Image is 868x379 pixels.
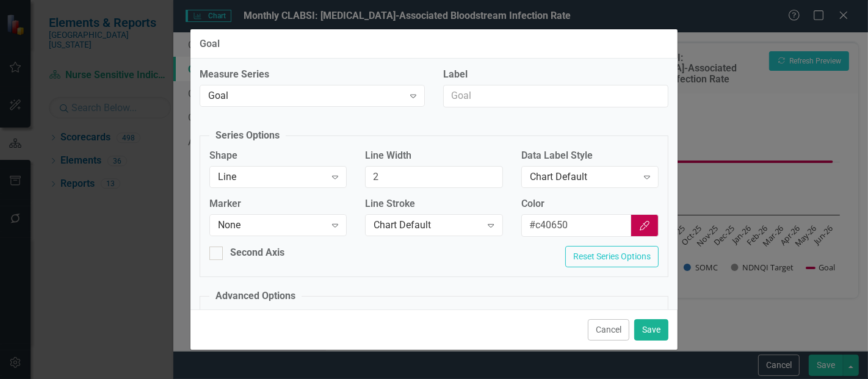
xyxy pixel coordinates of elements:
[521,149,659,163] label: Data Label Style
[365,197,502,211] label: Line Stroke
[209,309,425,323] label: Chart Series Values
[209,149,347,163] label: Shape
[208,89,403,103] div: Goal
[374,218,481,233] div: Chart Default
[230,246,284,260] div: Second Axis
[365,149,502,163] label: Line Width
[521,214,632,237] input: Chart Default
[200,38,220,49] div: Goal
[530,170,637,184] div: Chart Default
[209,289,302,303] legend: Advanced Options
[218,218,325,233] div: None
[521,197,659,211] label: Color
[365,166,502,189] input: Chart Default
[634,319,668,341] button: Save
[209,129,286,143] legend: Series Options
[209,197,347,211] label: Marker
[443,85,668,107] input: Goal
[218,170,325,184] div: Line
[565,246,659,267] button: Reset Series Options
[443,68,668,82] label: Label
[588,319,629,341] button: Cancel
[200,68,425,82] label: Measure Series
